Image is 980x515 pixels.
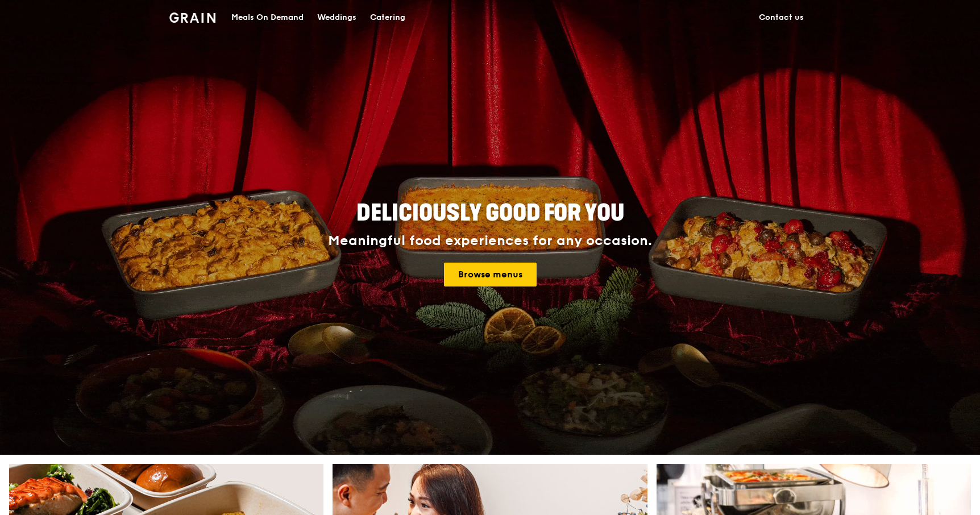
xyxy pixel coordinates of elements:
div: Meaningful food experiences for any occasion. [285,233,695,249]
div: Weddings [317,1,356,35]
a: Weddings [310,1,363,35]
span: Deliciously good for you [356,200,624,227]
a: Catering [363,1,412,35]
div: Catering [370,1,405,35]
img: Grain [169,13,215,23]
div: Meals On Demand [231,1,304,35]
a: Contact us [752,1,811,35]
a: Browse menus [444,263,537,286]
